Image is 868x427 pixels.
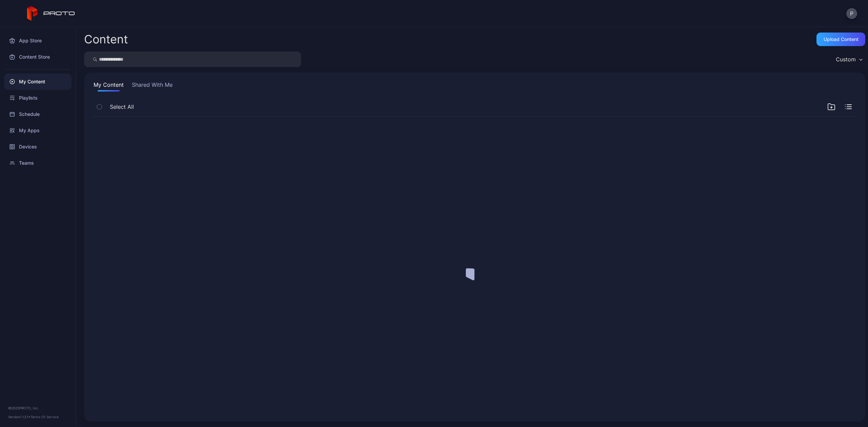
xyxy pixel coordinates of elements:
div: Content [84,34,128,45]
a: Schedule [4,106,72,122]
a: Content Store [4,49,72,65]
span: Version 1.13.1 • [8,415,31,419]
a: Devices [4,139,72,155]
span: Select All [110,103,134,111]
div: Custom [836,56,856,63]
a: Playlists [4,90,72,106]
div: Upload Content [824,37,859,42]
a: App Store [4,33,72,49]
a: Teams [4,155,72,171]
button: Shared With Me [131,81,174,91]
button: Upload Content [816,33,865,46]
a: My Apps [4,122,72,139]
a: Terms Of Service [31,415,59,419]
button: Custom [832,52,865,67]
button: My Content [92,81,125,91]
div: © 2025 PROTO, Inc. [8,405,67,411]
a: My Content [4,74,72,90]
button: P [846,8,857,19]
